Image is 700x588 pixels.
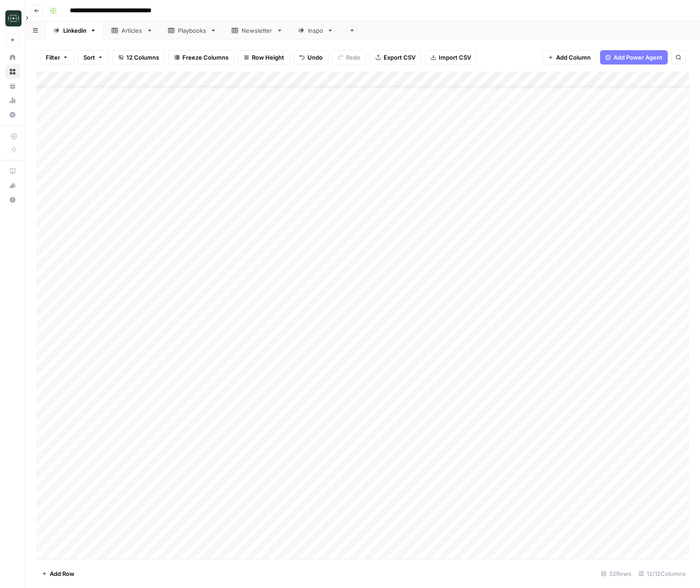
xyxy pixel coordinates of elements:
button: Workspace: Catalyst [5,7,20,30]
div: Articles [121,26,143,35]
img: Catalyst Logo [5,10,22,26]
button: Import CSV [425,50,477,65]
span: 12 Columns [126,53,159,62]
button: 12 Columns [112,50,165,65]
button: Row Height [238,50,290,65]
a: Newsletter [224,22,290,39]
span: Add Row [50,569,74,578]
div: Newsletter [242,26,273,35]
a: Articles [104,22,160,39]
span: Add Power Agent [614,53,662,62]
div: What's new? [6,179,19,192]
a: Playbooks [160,22,224,39]
span: Undo [307,53,323,62]
a: Browse [5,65,20,79]
span: Filter [46,53,60,62]
span: Redo [346,53,360,62]
div: Playbooks [178,26,207,35]
button: Undo [294,50,328,65]
button: Add Power Agent [600,50,668,65]
span: Row Height [252,53,284,62]
button: Sort [78,50,109,65]
div: Linkedin [63,26,86,35]
a: Settings [5,108,20,122]
span: Add Column [556,53,591,62]
a: Your Data [5,79,20,93]
span: Sort [83,53,95,62]
button: Add Row [36,566,80,581]
button: Export CSV [370,50,421,65]
button: Add Column [542,50,596,65]
button: Freeze Columns [169,50,234,65]
a: Home [5,50,20,65]
span: Import CSV [439,53,471,62]
button: Filter [40,50,74,65]
button: What's new? [5,178,20,193]
div: Inspo [308,26,324,35]
div: 12/12 Columns [635,566,689,581]
a: Linkedin [46,22,104,39]
button: Help + Support [5,193,20,207]
span: Freeze Columns [182,53,229,62]
div: 32 Rows [597,566,635,581]
span: Export CSV [384,53,415,62]
button: Redo [332,50,366,65]
a: Inspo [290,22,341,39]
a: AirOps Academy [5,164,20,178]
a: Usage [5,93,20,108]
